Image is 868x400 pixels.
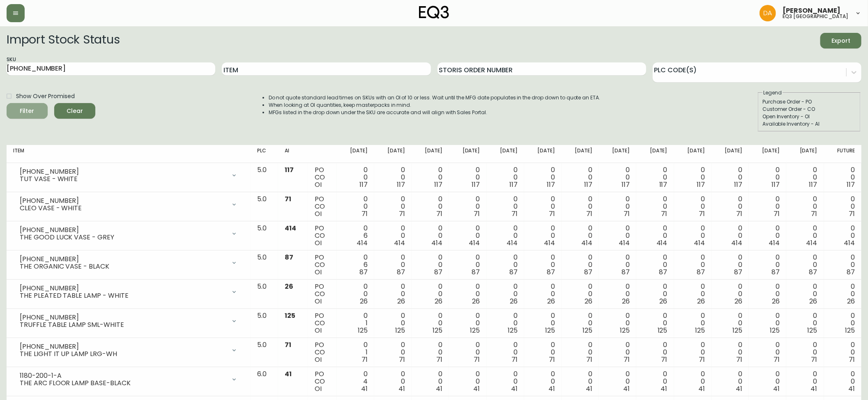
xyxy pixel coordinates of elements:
[13,341,244,359] div: [PHONE_NUMBER]THE LIGHT IT UP LAMP LRG-WH
[760,5,776,21] img: dd1a7e8db21a0ac8adbf82b84ca05374
[606,166,630,189] div: 0 0
[643,225,667,247] div: 0 0
[734,267,742,277] span: 87
[681,195,705,218] div: 0 0
[643,254,667,276] div: 0 0
[549,355,555,364] span: 71
[13,254,244,272] div: [PHONE_NUMBER]THE ORGANIC VASE - BLACK
[624,209,630,218] span: 71
[13,195,244,214] div: [PHONE_NUMBER]CLEO VASE - WHITE
[661,355,668,364] span: 71
[315,195,330,218] div: PO CO
[510,297,518,306] span: 26
[793,166,817,189] div: 0 0
[694,238,705,248] span: 414
[418,254,442,276] div: 0 0
[531,195,555,218] div: 0 0
[793,195,817,218] div: 0 0
[315,166,330,189] div: PO CO
[395,326,405,335] span: 125
[381,225,405,247] div: 0 0
[718,312,742,334] div: 0 0
[343,225,368,247] div: 0 6
[456,195,480,218] div: 0 0
[586,355,592,364] span: 71
[412,145,449,163] th: [DATE]
[397,180,405,189] span: 117
[606,195,630,218] div: 0 0
[493,312,518,334] div: 0 0
[755,195,780,218] div: 0 0
[619,238,630,248] span: 414
[762,89,783,97] legend: Legend
[774,209,780,218] span: 71
[769,238,780,248] span: 414
[660,297,668,306] span: 26
[315,254,330,276] div: PO CO
[20,175,226,183] div: TUT VASE - WHITE
[285,253,293,262] span: 87
[831,283,855,305] div: 0 0
[783,14,848,19] h5: eq3 [GEOGRAPHIC_DATA]
[418,341,442,363] div: 0 0
[656,238,668,248] span: 414
[20,168,226,175] div: [PHONE_NUMBER]
[718,166,742,189] div: 0 0
[20,379,226,387] div: THE ARC FLOOR LAMP BASE-BLACK
[285,311,295,320] span: 125
[568,283,592,305] div: 0 0
[622,267,630,277] span: 87
[343,312,368,334] div: 0 1
[456,283,480,305] div: 0 0
[681,166,705,189] div: 0 0
[493,166,518,189] div: 0 0
[315,267,322,277] span: OI
[718,254,742,276] div: 0 0
[793,283,817,305] div: 0 0
[847,267,855,277] span: 87
[285,369,292,379] span: 41
[544,238,555,248] span: 414
[7,145,251,163] th: Item
[810,297,817,306] span: 26
[636,145,674,163] th: [DATE]
[251,163,278,192] td: 5.0
[697,267,705,277] span: 87
[827,36,855,46] span: Export
[493,283,518,305] div: 0 0
[681,370,705,393] div: 0 0
[433,326,442,335] span: 125
[755,312,780,334] div: 0 0
[13,283,244,301] div: [PHONE_NUMBER]THE PLEATED TABLE LAMP - WHITE
[531,341,555,363] div: 0 0
[251,367,278,396] td: 6.0
[399,355,405,364] span: 71
[568,166,592,189] div: 0 0
[606,225,630,247] div: 0 0
[847,297,855,306] span: 26
[381,341,405,363] div: 0 0
[285,282,293,291] span: 26
[20,205,226,212] div: CLEO VASE - WHITE
[811,355,817,364] span: 71
[285,223,296,233] span: 414
[472,267,480,277] span: 87
[381,166,405,189] div: 0 0
[731,238,742,248] span: 414
[755,254,780,276] div: 0 0
[20,321,226,329] div: TRUFFLE TABLE LAMP SML-WHITE
[251,145,278,163] th: PLC
[643,166,667,189] div: 0 0
[568,341,592,363] div: 0 0
[20,285,226,292] div: [PHONE_NUMBER]
[472,297,480,306] span: 26
[847,180,855,189] span: 117
[358,326,368,335] span: 125
[606,312,630,334] div: 0 0
[493,341,518,363] div: 0 0
[374,145,412,163] th: [DATE]
[13,312,244,330] div: [PHONE_NUMBER]TRUFFLE TABLE LAMP SML-WHITE
[771,180,780,189] span: 117
[643,341,667,363] div: 0 0
[695,326,705,335] span: 125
